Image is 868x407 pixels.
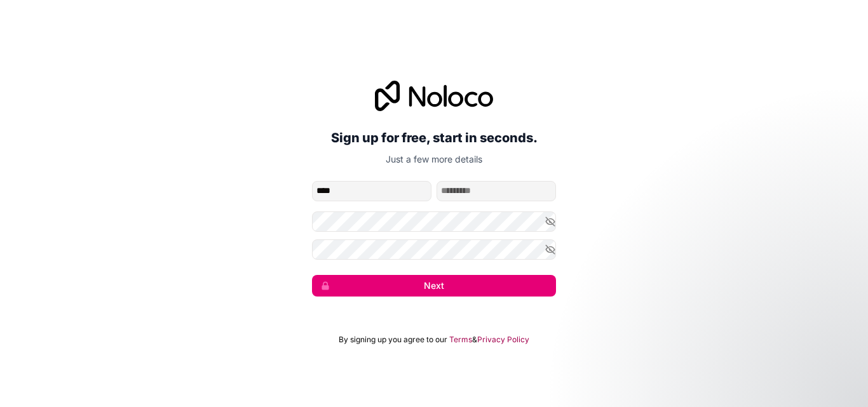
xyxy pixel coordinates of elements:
[312,126,556,149] h2: Sign up for free, start in seconds.
[449,335,472,345] a: Terms
[437,181,556,201] input: family-name
[312,211,556,232] input: Password
[312,153,556,166] p: Just a few more details
[312,239,556,260] input: Confirm password
[477,335,529,345] a: Privacy Policy
[614,312,868,401] iframe: Intercom notifications message
[312,181,431,201] input: given-name
[339,335,447,345] span: By signing up you agree to our
[472,335,477,345] span: &
[312,275,556,297] button: Next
